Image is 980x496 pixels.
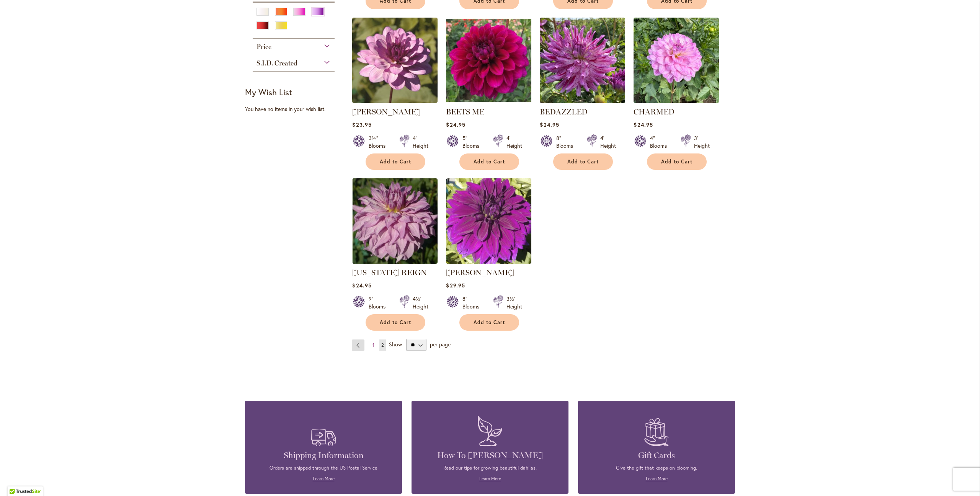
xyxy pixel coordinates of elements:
img: Thomas Edison [446,178,531,264]
div: 8" Blooms [556,134,578,150]
div: You have no items in your wish list. [245,105,347,113]
img: LAUREN MICHELE [352,18,438,103]
iframe: Launch Accessibility Center [6,469,27,490]
span: Add to Cart [474,319,505,326]
button: Add to Cart [553,153,613,170]
span: Add to Cart [380,319,411,326]
span: $24.95 [352,282,371,289]
span: Add to Cart [661,158,693,165]
a: Learn More [479,476,501,481]
a: BEDAZZLED [540,107,588,116]
a: BEETS ME [446,107,484,116]
div: 3' Height [694,134,710,150]
a: Bedazzled [540,97,625,104]
img: CHARMED [634,18,719,103]
span: Add to Cart [567,158,599,165]
a: CHARMED [634,97,719,104]
span: Add to Cart [474,158,505,165]
h4: Shipping Information [256,450,390,461]
span: $24.95 [540,121,559,128]
p: Orders are shipped through the US Postal Service [256,465,390,472]
div: 4' Height [506,134,522,150]
span: Add to Cart [380,158,411,165]
span: Show [389,341,402,348]
img: Bedazzled [540,18,625,103]
div: 4½' Height [413,295,428,310]
span: S.I.D. Created [256,59,297,67]
div: 5" Blooms [462,134,484,150]
div: 3½" Blooms [369,134,390,150]
span: $24.95 [634,121,653,128]
p: Read our tips for growing beautiful dahlias. [423,465,557,472]
span: per page [430,341,451,348]
a: CHARMED [634,107,675,116]
div: 9" Blooms [369,295,390,310]
button: Add to Cart [459,314,519,331]
div: 4" Blooms [650,134,671,150]
a: Thomas Edison [446,258,531,265]
a: Learn More [313,476,335,481]
h4: How To [PERSON_NAME] [423,450,557,461]
span: Price [256,42,271,51]
button: Add to Cart [366,314,425,331]
img: BEETS ME [446,18,531,103]
a: OREGON REIGN [352,258,438,265]
div: 8" Blooms [462,295,484,310]
strong: My Wish List [245,86,292,98]
a: 1 [371,339,376,351]
button: Add to Cart [366,153,425,170]
h4: Gift Cards [590,450,724,461]
span: 2 [381,342,384,348]
span: $24.95 [446,121,465,128]
div: 4' Height [413,134,428,150]
a: [PERSON_NAME] [446,268,514,277]
button: Add to Cart [459,153,519,170]
a: Learn More [646,476,668,481]
span: 1 [372,342,374,348]
a: [PERSON_NAME] [352,107,420,116]
img: OREGON REIGN [352,178,438,264]
div: 3½' Height [506,295,522,310]
span: $29.95 [446,282,465,289]
p: Give the gift that keeps on blooming. [590,465,724,472]
a: LAUREN MICHELE [352,97,438,104]
a: BEETS ME [446,97,531,104]
span: $23.95 [352,121,371,128]
a: [US_STATE] REIGN [352,268,427,277]
div: 4' Height [600,134,616,150]
button: Add to Cart [647,153,707,170]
